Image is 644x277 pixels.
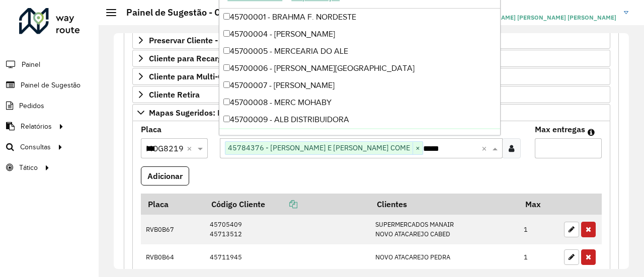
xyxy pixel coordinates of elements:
em: Máximo de clientes que serão colocados na mesma rota com os clientes informados [588,128,595,136]
div: 45700001 - BRAHMA F. NORDESTE [219,9,500,26]
span: Relatórios [21,121,52,132]
a: Preservar Cliente - Devem ficar no buffer, não roteirizar [132,32,610,49]
a: Cliente Retira [132,86,610,103]
div: 45700008 - MERC MOHABY [219,94,500,111]
span: Preservar Cliente - Devem ficar no buffer, não roteirizar [149,36,354,44]
td: NOVO ATACAREJO PEDRA [370,244,519,270]
a: Cliente para Multi-CDD/Internalização [132,68,610,85]
span: Pedidos [19,101,44,111]
span: Consultas [20,142,51,152]
th: Clientes [370,194,519,215]
span: Cliente para Multi-CDD/Internalização [149,72,291,80]
div: 45700004 - [PERSON_NAME] [219,26,500,43]
span: 45784376 - [PERSON_NAME] E [PERSON_NAME] COME [225,142,413,154]
h3: JOAO [467,3,616,13]
button: Adicionar [141,166,189,186]
span: Painel [22,59,40,70]
span: Clear all [481,142,490,154]
a: Cliente para Recarga [132,50,610,67]
span: Mapas Sugeridos: Placa-Cliente [149,109,267,117]
span: × [413,142,423,154]
td: 45705409 45713512 [205,215,370,244]
td: 1 [519,244,559,270]
span: [PERSON_NAME] [PERSON_NAME] [PERSON_NAME] [467,13,616,22]
span: Clear all [187,142,195,154]
td: RVB0B64 [141,244,205,270]
span: Cliente para Recarga [149,54,227,62]
h2: Painel de Sugestão - Criar registro [116,7,270,18]
label: Max entregas [535,123,585,135]
div: 45700009 - ALB DISTRIBUIDORA [219,111,500,128]
label: Placa [141,123,162,135]
div: 45700007 - [PERSON_NAME] [219,77,500,94]
th: Placa [141,194,205,215]
div: 45700005 - MERCEARIA DO ALE [219,43,500,60]
td: 1 [519,215,559,244]
td: 45711945 [205,244,370,270]
a: Mapas Sugeridos: Placa-Cliente [132,104,610,121]
span: Cliente Retira [149,90,200,99]
td: SUPERMERCADOS MANAIR NOVO ATACAREJO CABED [370,215,519,244]
a: Copiar [265,199,297,209]
div: 45700006 - [PERSON_NAME][GEOGRAPHIC_DATA] [219,60,500,77]
div: 45700010 - [PERSON_NAME] [219,128,500,145]
span: Painel de Sugestão [21,80,80,90]
td: RVB0B67 [141,215,205,244]
th: Código Cliente [205,194,370,215]
th: Max [519,194,559,215]
span: Tático [19,162,38,173]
